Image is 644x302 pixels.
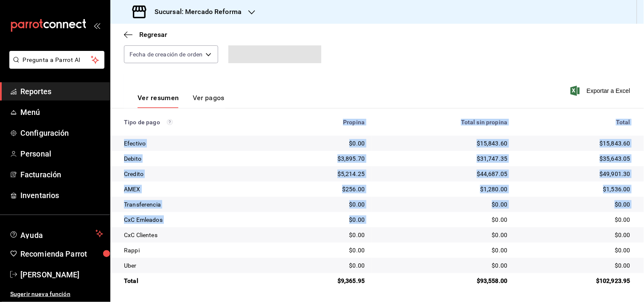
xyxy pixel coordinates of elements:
button: Pregunta a Parrot AI [9,51,104,69]
button: Ver pagos [193,94,225,108]
div: Credito [124,170,268,178]
div: $15,843.60 [521,139,631,148]
div: $0.00 [281,215,365,224]
span: Configuración [20,127,103,139]
div: Total [521,119,631,126]
span: Fecha de creación de orden [129,50,202,59]
div: navigation tabs [138,94,225,108]
div: $35,643.05 [521,154,631,163]
div: $0.00 [521,215,631,224]
svg: Los pagos realizados con Pay y otras terminales son montos brutos. [167,119,173,125]
div: Transferencia [124,200,268,209]
span: Pregunta a Parrot AI [23,56,91,64]
div: $44,687.05 [378,170,507,178]
span: Facturación [20,169,103,180]
div: $0.00 [378,200,507,209]
span: Reportes [20,86,103,97]
div: Propina [281,119,365,126]
button: open_drawer_menu [93,22,100,29]
div: Total sin propina [378,119,507,126]
div: Efectivo [124,139,268,148]
div: $0.00 [281,200,365,209]
div: AMEX [124,185,268,193]
span: [PERSON_NAME] [20,269,103,280]
div: CxC Emleados [124,215,268,224]
div: $0.00 [521,261,631,270]
div: $0.00 [378,231,507,239]
div: $9,365.95 [281,277,365,285]
div: $0.00 [281,231,365,239]
div: $93,558.00 [378,277,507,285]
div: Uber [124,261,268,270]
span: Personal [20,148,103,159]
div: Rappi [124,246,268,254]
span: Inventarios [20,190,103,201]
div: $0.00 [281,139,365,148]
div: CxC Clientes [124,231,268,239]
span: Regresar [139,31,167,39]
button: Ver resumen [138,94,179,108]
div: $1,536.00 [521,185,631,193]
span: Ayuda [20,229,92,239]
div: $0.00 [521,231,631,239]
a: Pregunta a Parrot AI [6,62,104,70]
div: $256.00 [281,185,365,193]
span: Recomienda Parrot [20,248,103,260]
div: $102,923.95 [521,277,631,285]
div: $49,901.30 [521,170,631,178]
h3: Sucursal: Mercado Reforma [148,7,242,17]
div: $0.00 [521,246,631,254]
div: $3,895.70 [281,154,365,163]
div: Debito [124,154,268,163]
div: $0.00 [378,261,507,270]
div: $0.00 [378,246,507,254]
div: $0.00 [378,215,507,224]
div: $5,214.25 [281,170,365,178]
div: Tipo de pago [124,119,268,126]
span: Menú [20,106,103,118]
div: $0.00 [281,246,365,254]
div: $0.00 [281,261,365,270]
span: Sugerir nueva función [10,290,103,299]
div: Total [124,277,268,285]
div: $15,843.60 [378,139,507,148]
button: Exportar a Excel [572,86,630,96]
div: $31,747.35 [378,154,507,163]
div: $1,280.00 [378,185,507,193]
div: $0.00 [521,200,631,209]
button: Regresar [124,31,167,39]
